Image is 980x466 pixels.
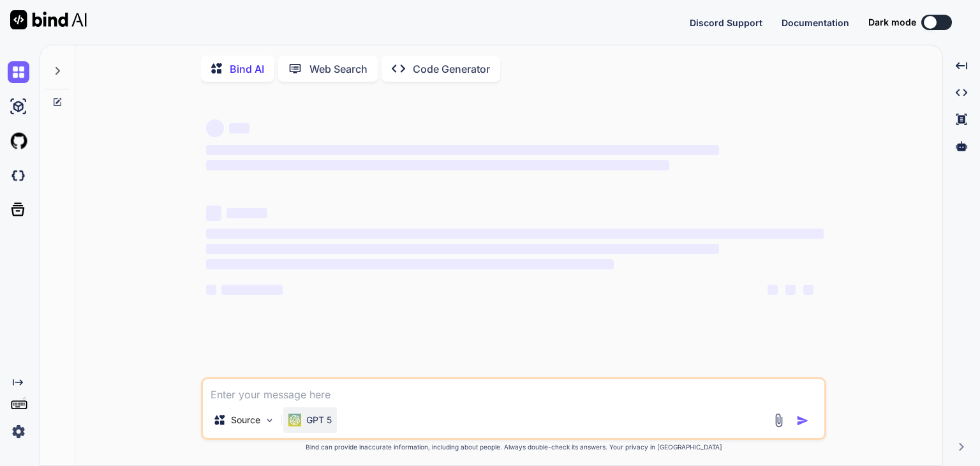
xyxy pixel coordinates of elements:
span: ‌ [206,229,824,239]
img: chat [8,61,29,83]
p: Source [231,414,260,426]
span: ‌ [803,285,813,295]
span: ‌ [206,206,221,221]
span: ‌ [226,208,267,218]
span: ‌ [206,145,718,155]
p: Bind can provide inaccurate information, including about people. Always double-check its answers.... [201,442,826,452]
img: settings [8,421,29,442]
span: ‌ [206,244,718,254]
span: ‌ [785,285,796,295]
p: Web Search [309,61,367,77]
p: GPT 5 [306,414,332,426]
img: darkCloudIdeIcon [8,165,29,186]
img: attachment [771,413,786,428]
button: Documentation [782,16,849,29]
span: ‌ [229,123,249,133]
span: Documentation [782,17,849,28]
span: Dark mode [868,16,916,29]
span: ‌ [206,259,614,269]
span: ‌ [206,119,224,137]
span: ‌ [221,285,283,295]
img: githubLight [8,130,29,152]
img: icon [796,414,809,427]
img: Bind AI [10,10,87,29]
p: Code Generator [413,61,490,77]
span: ‌ [206,285,216,295]
span: Discord Support [690,17,762,28]
button: Discord Support [690,16,762,29]
span: ‌ [768,285,778,295]
img: ai-studio [8,96,29,117]
img: Pick Models [264,415,275,426]
p: Bind AI [230,61,264,77]
img: GPT 5 [288,414,301,426]
span: ‌ [206,160,669,170]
